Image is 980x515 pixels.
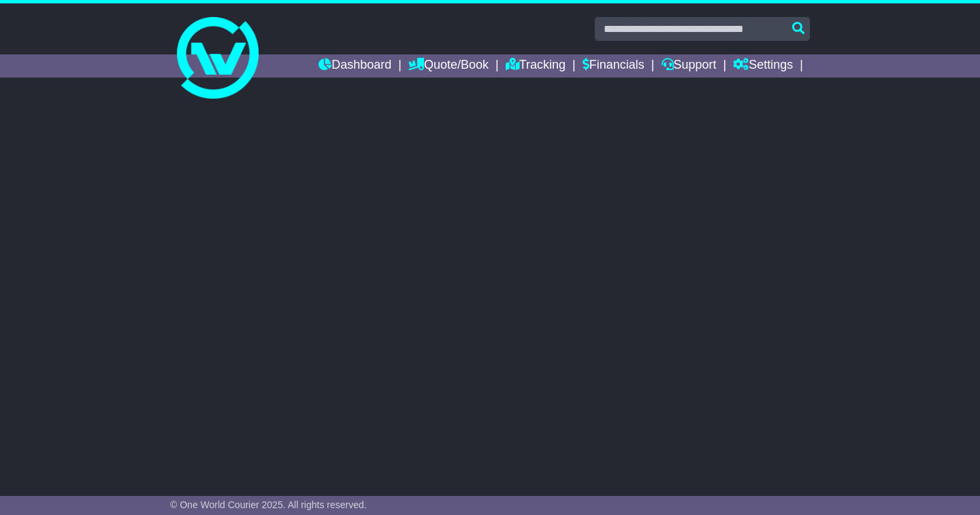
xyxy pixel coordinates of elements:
a: Support [661,54,717,78]
a: Settings [733,54,793,78]
a: Tracking [506,54,566,78]
a: Dashboard [318,54,391,78]
span: © One World Courier 2025. All rights reserved. [170,499,367,510]
a: Financials [583,54,644,78]
a: Quote/Book [408,54,489,78]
